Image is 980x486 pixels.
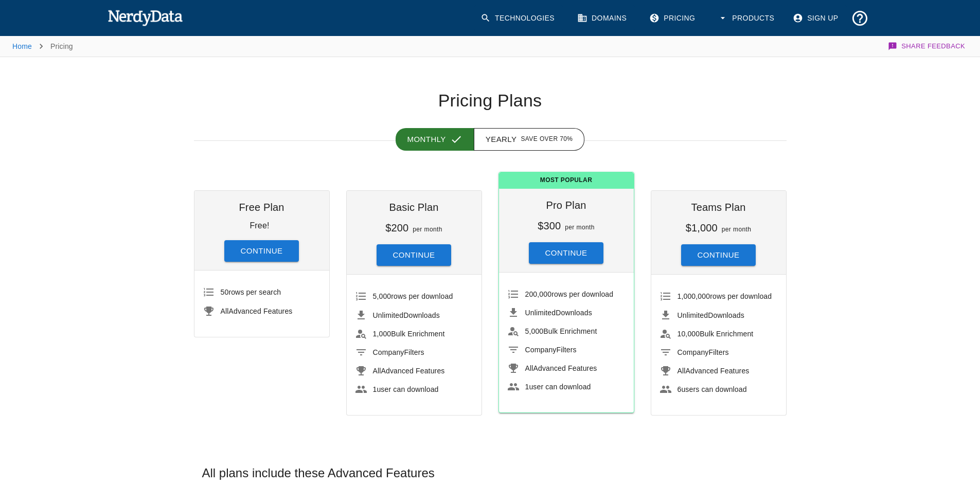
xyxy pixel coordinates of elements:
span: 5,000 [373,292,391,300]
span: Filters [678,348,729,356]
img: NerdyData.com [108,7,183,28]
a: Home [12,42,32,50]
span: rows per search [221,288,281,296]
span: 1,000,000 [678,292,710,300]
span: Unlimited [678,311,708,319]
button: Products [711,5,782,31]
h6: $200 [385,222,408,233]
span: user can download [373,385,439,393]
p: Free! [250,221,269,230]
h6: Teams Plan [660,199,778,215]
span: per month [722,226,752,233]
button: Yearly Save over 70% [474,128,585,151]
span: Bulk Enrichment [525,327,597,335]
span: Filters [373,348,424,356]
span: Company [525,346,557,354]
span: Downloads [678,311,744,319]
h6: $300 [538,220,561,231]
h6: Free Plan [203,199,321,215]
span: All [678,367,686,375]
span: Advanced Features [678,367,750,375]
h1: Pricing Plans [194,90,787,112]
span: Advanced Features [373,367,445,375]
h6: Pro Plan [507,197,626,213]
span: All [373,367,381,375]
span: 6 [678,385,682,393]
span: Most Popular [499,172,634,189]
button: Continue [377,244,452,266]
span: per month [413,226,442,233]
span: Company [373,348,404,356]
span: 1 [373,385,377,393]
span: Company [678,348,709,356]
nav: breadcrumb [12,36,73,57]
span: Bulk Enrichment [678,330,754,338]
span: users can download [678,385,747,393]
span: rows per download [525,290,614,298]
span: rows per download [678,292,772,300]
a: Sign Up [787,5,846,31]
span: All [525,364,533,372]
span: Filters [525,346,577,354]
span: Bulk Enrichment [373,330,445,338]
span: per month [565,224,595,231]
h3: All plans include these Advanced Features [194,465,787,481]
span: Save over 70% [521,134,573,145]
span: 1 [525,383,529,391]
a: Pricing [643,5,703,31]
span: user can download [525,383,591,391]
p: Pricing [50,41,73,51]
span: Downloads [373,311,440,319]
span: 200,000 [525,290,552,298]
h6: $1,000 [686,222,718,233]
button: Share Feedback [886,36,968,57]
span: Downloads [525,309,592,317]
a: Domains [571,5,635,31]
h6: Basic Plan [355,199,473,215]
span: Advanced Features [525,364,597,372]
a: Technologies [474,5,563,31]
button: Continue [681,244,756,266]
button: Support and Documentation [847,5,873,31]
span: Unlimited [373,311,404,319]
span: 5,000 [525,327,544,335]
button: Continue [224,240,299,262]
button: Continue [529,242,604,264]
span: rows per download [373,292,453,300]
span: All [221,307,229,315]
button: Monthly [396,128,474,151]
span: 10,000 [678,330,700,338]
span: Unlimited [525,309,556,317]
span: 1,000 [373,330,391,338]
span: Advanced Features [221,307,293,315]
span: 50 [221,288,229,296]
